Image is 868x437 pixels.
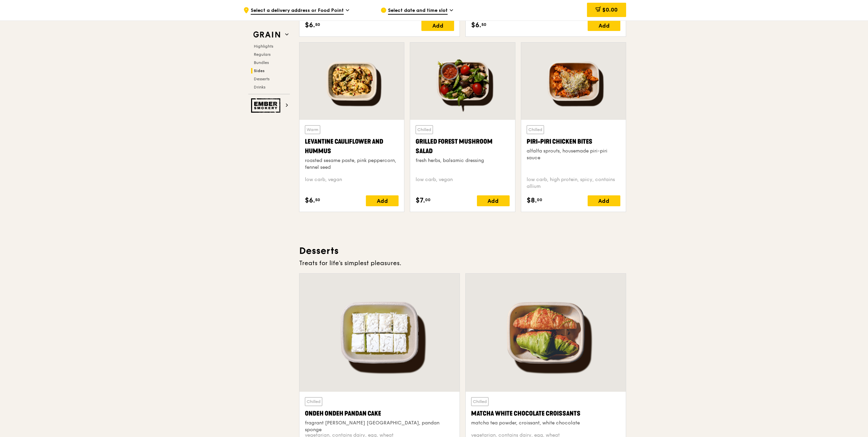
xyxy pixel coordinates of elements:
[254,52,270,57] span: Regulars
[471,409,620,418] div: Matcha White Chocolate Croissants
[588,195,620,206] div: Add
[421,20,454,31] div: Add
[366,195,399,206] div: Add
[416,137,509,156] div: Grilled Forest Mushroom Salad
[305,195,315,206] span: $6.
[471,420,620,426] div: matcha tea powder, croissant, white chocolate
[251,7,344,15] span: Select a delivery address or Food Point
[305,157,399,171] div: roasted sesame paste, pink peppercorn, fennel seed
[299,258,626,268] div: Treats for life's simplest pleasures.
[305,125,320,134] div: Warm
[254,85,265,90] span: Drinks
[416,176,509,190] div: low carb, vegan
[416,125,433,134] div: Chilled
[527,148,620,161] div: alfalfa sprouts, housemade piri-piri sauce
[305,20,315,30] span: $6.
[481,22,486,27] span: 50
[251,29,282,41] img: Grain web logo
[537,197,542,203] span: 00
[254,68,265,73] span: Sides
[388,7,448,15] span: Select date and time slot
[305,409,454,418] div: Ondeh Ondeh Pandan Cake
[527,176,620,190] div: low carb, high protein, spicy, contains allium
[254,77,269,81] span: Desserts
[602,6,618,13] span: $0.00
[527,137,620,146] div: Piri-piri Chicken Bites
[254,60,269,65] span: Bundles
[471,20,481,30] span: $6.
[527,195,537,206] span: $8.
[527,125,544,134] div: Chilled
[477,195,510,206] div: Add
[425,197,431,203] span: 00
[305,397,322,406] div: Chilled
[416,157,509,164] div: fresh herbs, balsamic dressing
[416,195,425,206] span: $7.
[315,22,320,27] span: 50
[305,137,399,156] div: Levantine Cauliflower and Hummus
[251,98,282,113] img: Ember Smokery web logo
[299,245,626,257] h3: Desserts
[315,197,320,203] span: 50
[471,397,489,406] div: Chilled
[305,420,454,433] div: fragrant [PERSON_NAME] [GEOGRAPHIC_DATA], pandan sponge
[254,44,273,49] span: Highlights
[305,176,399,190] div: low carb, vegan
[588,20,620,31] div: Add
